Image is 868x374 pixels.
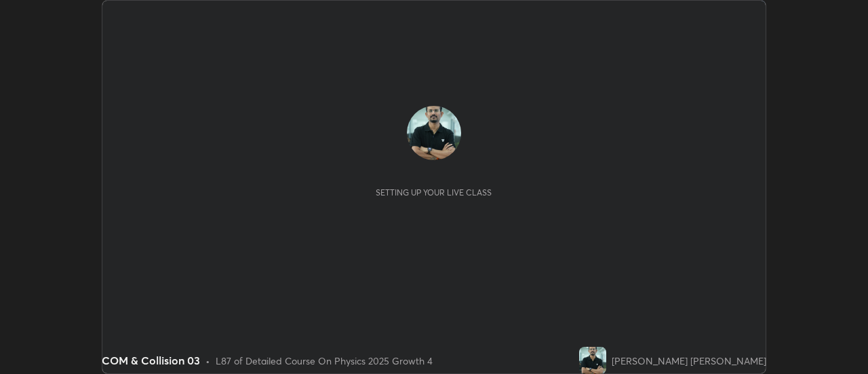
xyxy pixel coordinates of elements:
div: COM & Collision 03 [102,352,200,369]
div: • [205,354,210,368]
img: 59c5af4deb414160b1ce0458d0392774.jpg [579,347,606,374]
div: L87 of Detailed Course On Physics 2025 Growth 4 [216,354,433,368]
div: Setting up your live class [376,187,492,198]
div: [PERSON_NAME] [PERSON_NAME] [612,354,766,368]
img: 59c5af4deb414160b1ce0458d0392774.jpg [407,106,461,160]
